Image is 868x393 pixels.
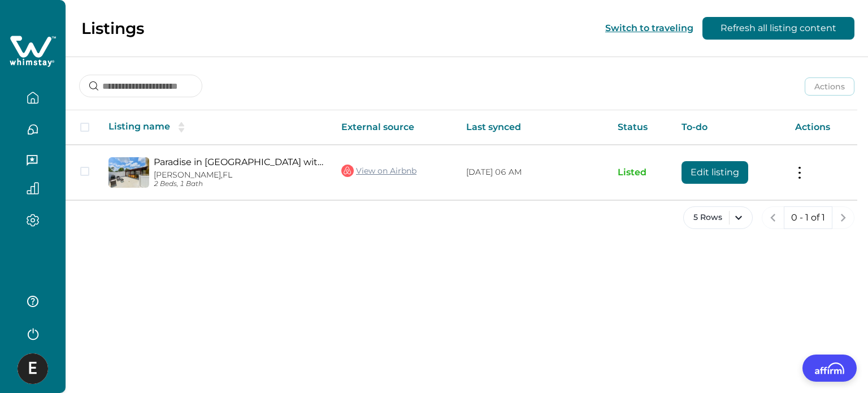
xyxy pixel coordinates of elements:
[832,206,854,229] button: next page
[18,353,48,384] img: Whimstay Host
[786,110,857,145] th: Actions
[762,206,784,229] button: previous page
[609,110,673,145] th: Status
[154,157,323,167] a: Paradise in [GEOGRAPHIC_DATA] with luxurious 6 person spa
[108,157,149,188] img: propertyImage_Paradise in Brandon with luxurious 6 person spa
[791,212,825,223] p: 0 - 1 of 1
[154,180,323,188] p: 2 Beds, 1 Bath
[805,77,854,96] button: Actions
[170,122,193,133] button: sorting
[672,110,786,145] th: To-do
[99,110,332,145] th: Listing name
[466,167,600,178] p: [DATE] 06 AM
[457,110,609,145] th: Last synced
[341,163,416,178] a: View on Airbnb
[784,206,832,229] button: 0 - 1 of 1
[605,23,693,33] button: Switch to traveling
[154,170,323,180] p: [PERSON_NAME], FL
[702,17,854,40] button: Refresh all listing content
[81,19,144,38] p: Listings
[683,206,753,229] button: 5 Rows
[618,167,664,178] p: Listed
[332,110,457,145] th: External source
[682,161,748,184] button: Edit listing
